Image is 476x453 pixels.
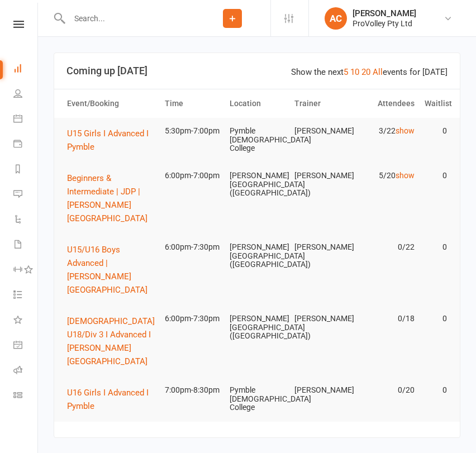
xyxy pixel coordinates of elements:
[325,7,347,30] div: AC
[396,126,415,135] a: show
[160,118,225,144] td: 5:30pm-7:00pm
[225,377,289,421] td: Pymble [DEMOGRAPHIC_DATA] College
[67,243,155,297] button: U15/U16 Boys Advanced | [PERSON_NAME][GEOGRAPHIC_DATA]
[13,359,39,384] a: Roll call kiosk mode
[160,89,225,118] th: Time
[289,163,354,189] td: [PERSON_NAME]
[225,118,289,161] td: Pymble [DEMOGRAPHIC_DATA] College
[420,306,452,332] td: 0
[62,89,160,118] th: Event/Booking
[66,65,448,77] h3: Coming up [DATE]
[420,234,452,260] td: 0
[354,163,419,189] td: 5/20
[13,158,39,183] a: Reports
[67,388,149,411] span: U16 Girls I Advanced I Pymble
[13,107,39,132] a: Calendar
[160,306,225,332] td: 6:00pm-7:30pm
[420,377,452,403] td: 0
[13,333,39,359] a: General attendance kiosk mode
[13,308,39,333] a: What's New
[289,234,354,260] td: [PERSON_NAME]
[67,245,147,295] span: U15/U16 Boys Advanced | [PERSON_NAME][GEOGRAPHIC_DATA]
[225,163,289,206] td: [PERSON_NAME][GEOGRAPHIC_DATA] ([GEOGRAPHIC_DATA])
[225,306,289,349] td: [PERSON_NAME][GEOGRAPHIC_DATA] ([GEOGRAPHIC_DATA])
[225,89,289,118] th: Location
[160,234,225,260] td: 6:00pm-7:30pm
[13,384,39,409] a: Class kiosk mode
[67,173,147,223] span: Beginners & Intermediate | JDP | [PERSON_NAME][GEOGRAPHIC_DATA]
[289,306,354,332] td: [PERSON_NAME]
[160,163,225,189] td: 6:00pm-7:00pm
[289,89,354,118] th: Trainer
[66,11,194,26] input: Search...
[67,127,155,154] button: U15 Girls I Advanced I Pymble
[353,18,416,28] div: ProVolley Pty Ltd
[350,67,359,77] a: 10
[67,171,155,225] button: Beginners & Intermediate | JDP | [PERSON_NAME][GEOGRAPHIC_DATA]
[354,377,419,403] td: 0/20
[373,67,383,77] a: All
[361,67,370,77] a: 20
[291,65,448,79] div: Show the next events for [DATE]
[67,316,155,366] span: [DEMOGRAPHIC_DATA] U18/Div 3 I Advanced I [PERSON_NAME][GEOGRAPHIC_DATA]
[67,386,155,413] button: U16 Girls I Advanced I Pymble
[289,118,354,144] td: [PERSON_NAME]
[225,234,289,278] td: [PERSON_NAME][GEOGRAPHIC_DATA] ([GEOGRAPHIC_DATA])
[354,118,419,144] td: 3/22
[13,82,39,107] a: People
[67,314,163,368] button: [DEMOGRAPHIC_DATA] U18/Div 3 I Advanced I [PERSON_NAME][GEOGRAPHIC_DATA]
[13,57,39,82] a: Dashboard
[67,128,149,152] span: U15 Girls I Advanced I Pymble
[420,118,452,144] td: 0
[354,306,419,332] td: 0/18
[354,89,419,118] th: Attendees
[353,8,416,18] div: [PERSON_NAME]
[420,163,452,189] td: 0
[344,67,348,77] a: 5
[396,171,415,180] a: show
[289,377,354,403] td: [PERSON_NAME]
[354,234,419,260] td: 0/22
[420,89,452,118] th: Waitlist
[160,377,225,403] td: 7:00pm-8:30pm
[13,132,39,158] a: Payments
